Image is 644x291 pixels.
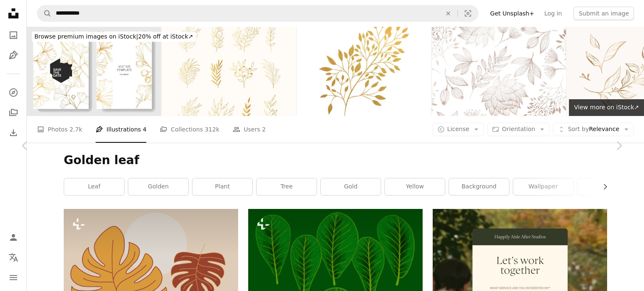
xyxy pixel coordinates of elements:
a: gold [321,178,381,195]
span: License [447,126,470,132]
span: Sort by [568,126,589,132]
button: Submit an image [574,7,634,20]
a: Photos 2.7k [37,116,82,143]
h1: Golden leaf [64,153,607,168]
a: Get Unsplash+ [485,7,539,20]
a: Photos [5,27,22,44]
a: Explore [5,84,22,101]
button: License [433,123,484,136]
a: Users 2 [233,116,266,143]
img: Hand Drawn Gold Colored Delicate Wild Flowers. Design Element for Wedding, Birthday, Mother's Day... [297,27,431,116]
a: Log in / Sign up [5,229,22,246]
a: wallpaper [513,178,573,195]
button: Visual search [458,5,478,21]
button: Clear [439,5,457,21]
img: Rose Gold Colored Floral Seamless Pattern with Hand Drawn Leaves, Bloosoms and Branches. Christma... [432,27,566,116]
a: golden [128,178,188,195]
a: Browse premium images on iStock|20% off at iStock↗ [27,27,201,47]
a: Collections [5,104,22,121]
a: View more on iStock↗ [569,99,644,116]
a: Next [594,106,644,186]
button: Sort byRelevance [553,123,634,136]
span: Orientation [502,126,535,132]
a: Illustrations [5,47,22,64]
button: Search Unsplash [37,5,52,21]
span: 2 [262,125,266,134]
button: Menu [5,269,22,286]
a: yellow [385,178,445,195]
span: View more on iStock ↗ [574,104,639,111]
a: Log in [539,7,567,20]
img: Vector. Ginkgo leaf. Wedding white background card. Thank you, rsvp, invitation elegant card illu... [27,27,161,116]
img: Set of golden floral design branches. Gold decoration elements for invitation, wedding cards, chr... [162,27,296,116]
a: plant [192,178,252,195]
a: tree [257,178,317,195]
span: Browse premium images on iStock | [34,33,138,40]
a: leaf [64,178,124,195]
a: background [449,178,509,195]
span: 2.7k [70,125,82,134]
form: Find visuals sitewide [37,5,478,22]
span: 312k [205,125,219,134]
button: Language [5,249,22,266]
button: Orientation [487,123,550,136]
button: scroll list to the right [597,178,607,195]
a: brown [577,178,637,195]
a: Collections 312k [160,116,219,143]
span: Relevance [568,125,619,134]
div: 20% off at iStock ↗ [32,32,196,42]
